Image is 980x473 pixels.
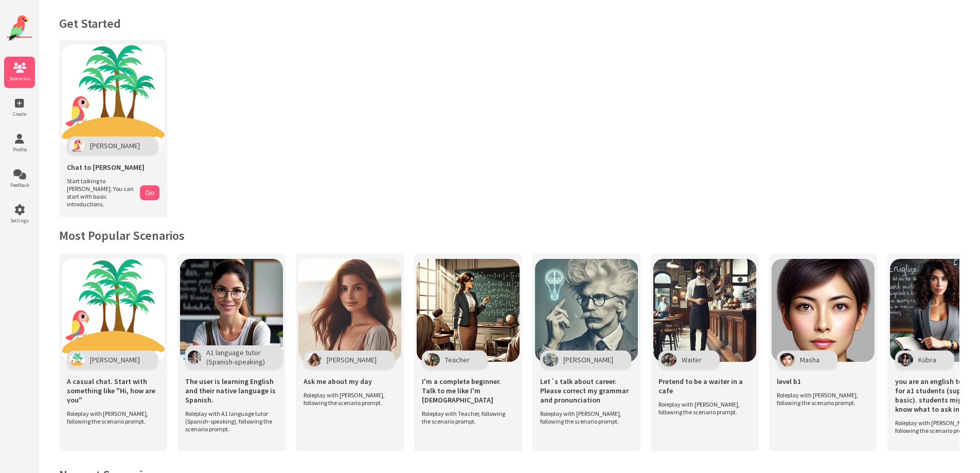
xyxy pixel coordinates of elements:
span: Roleplay with [PERSON_NAME], following the scenario prompt. [777,391,864,407]
img: Scenario Image [417,259,520,362]
img: Scenario Image [772,259,875,362]
span: Roleplay with A1 language tutor (Spanish-speaking), following the scenario prompt. [185,410,273,433]
span: The user is learning English and their native language is Spanish. [185,377,278,405]
h2: Most Popular Scenarios [59,227,959,243]
span: [PERSON_NAME] [90,355,140,364]
img: Polly [69,139,85,152]
span: Roleplay with [PERSON_NAME], following the scenario prompt. [304,391,391,407]
span: Feedback [4,182,35,188]
span: Create [4,111,35,117]
span: Roleplay with [PERSON_NAME], following the scenario prompt. [67,410,154,425]
span: Teacher [445,355,470,364]
span: A1 language tutor (Spanish-speaking) [206,348,265,366]
span: [PERSON_NAME] [90,141,140,150]
h1: Get Started [59,15,959,31]
span: Roleplay with Teacher, following the scenario prompt. [422,410,509,425]
img: Character [306,353,322,366]
span: Roleplay with [PERSON_NAME], following the scenario prompt. [658,400,746,416]
button: Go [140,185,159,200]
span: Waiter [682,355,702,364]
img: Chat with Polly [62,45,165,148]
span: A casual chat. Start with something like "Hi, how are you" [67,377,159,405]
img: Website Logo [7,15,32,41]
span: Kübra [918,355,936,364]
span: Pretend to be a waiter in a cafe [658,377,751,395]
img: Character [779,353,795,366]
span: Let´s talk about career. Please correct my grammar and pronunciation [540,377,633,405]
span: Profile [4,146,35,153]
img: Character [69,353,85,366]
span: Scenarios [4,75,35,82]
span: [PERSON_NAME] [563,355,613,364]
img: Scenario Image [180,259,283,362]
span: Roleplay with [PERSON_NAME], following the scenario prompt. [540,410,628,425]
span: Chat to [PERSON_NAME] [67,163,145,172]
img: Character [543,353,558,366]
span: level b1 [777,377,801,386]
img: Scenario Image [653,259,756,362]
span: Start talking to [PERSON_NAME]. You can start with basic introductions. [67,177,135,208]
span: Masha [800,355,819,364]
span: Settings [4,217,35,224]
img: Character [424,353,440,366]
img: Scenario Image [298,259,401,362]
img: Scenario Image [62,259,165,362]
img: Scenario Image [535,259,638,362]
img: Character [661,353,676,366]
span: Ask me about my day [304,377,372,386]
img: Character [188,351,201,364]
span: I'm a complete beginner. Talk to me like I'm [DEMOGRAPHIC_DATA] [422,377,514,405]
img: Character [898,353,913,366]
span: [PERSON_NAME] [327,355,377,364]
